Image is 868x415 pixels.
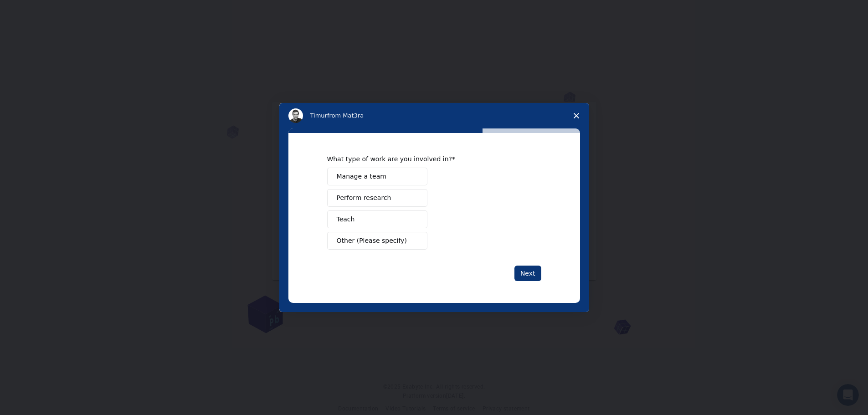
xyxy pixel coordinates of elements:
button: Manage a team [327,168,427,185]
span: Other (Please specify) [337,236,407,246]
span: Timur [310,112,327,119]
button: Next [514,266,541,281]
span: Perform research [337,193,391,203]
button: Teach [327,210,427,228]
span: Teach [337,215,355,224]
span: Manage a team [337,172,386,181]
div: What type of work are you involved in? [327,155,528,163]
img: Profile image for Timur [288,108,303,123]
span: from Mat3ra [327,112,364,119]
span: Close survey [564,103,589,128]
span: Wsparcie [17,6,55,15]
button: Perform research [327,189,427,207]
button: Other (Please specify) [327,232,427,250]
